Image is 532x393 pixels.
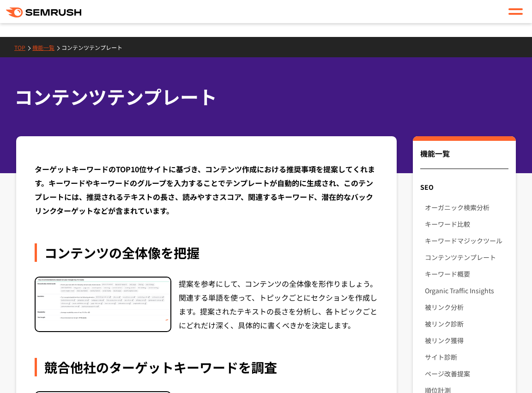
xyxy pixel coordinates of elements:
div: 提案を参考にして、コンテンツの全体像を形作りましょう。関連する単語を使って、トピックごとにセクションを作成します。提案されたテキストの長さを分析し、各トピックごとにどれだけ深く、具体的に書くべき... [179,277,378,332]
div: コンテンツの全体像を把握 [35,243,378,262]
a: TOP [14,43,32,51]
a: 被リンク分析 [425,299,508,315]
div: 機能一覧 [420,148,508,169]
div: 競合他社のターゲットキーワードを調査 [35,358,378,376]
a: キーワード比較 [425,216,508,232]
a: ページ改善提案 [425,365,508,382]
a: 被リンク獲得 [425,332,508,349]
a: 被リンク診断 [425,315,508,332]
a: 機能一覧 [32,43,61,51]
h1: コンテンツテンプレート [14,83,508,110]
a: サイト診断 [425,349,508,365]
img: コンテンツの全体像を把握 [36,278,170,321]
a: Organic Traffic Insights [425,282,508,299]
a: キーワード概要 [425,266,508,282]
a: コンテンツテンプレート [425,249,508,266]
a: コンテンツテンプレート [61,43,129,51]
a: オーガニック検索分析 [425,199,508,216]
div: ターゲットキーワードのTOP10位サイトに基づき、コンテンツ作成における推奨事項を提案してくれます。キーワードやキーワードのグループを入力することでテンプレートが自動的に生成され、このテンプレー... [35,162,378,218]
a: キーワードマジックツール [425,232,508,249]
div: SEO [413,179,516,195]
